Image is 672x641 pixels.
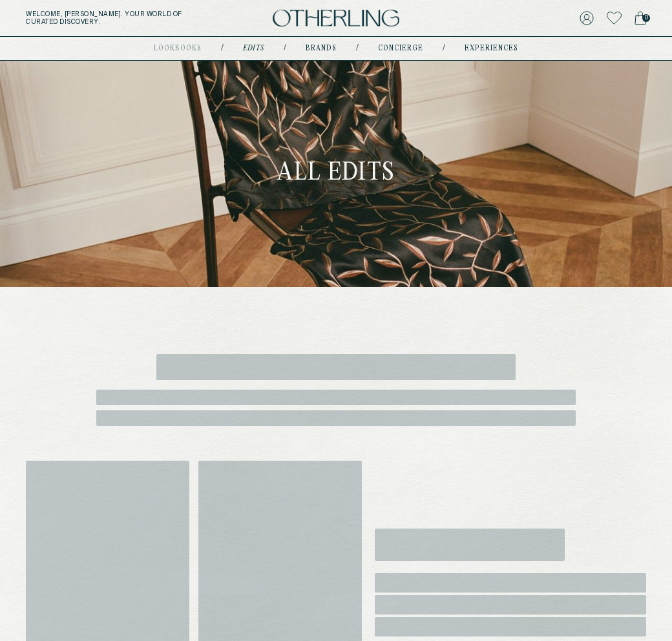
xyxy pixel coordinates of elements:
[284,43,286,54] div: /
[306,45,337,52] a: Brands
[375,529,565,561] span: ‌
[378,45,423,52] a: concierge
[273,10,399,27] img: logo
[642,14,650,22] span: 0
[221,43,224,54] div: /
[96,390,576,405] span: ‌
[465,45,518,52] a: experiences
[375,617,646,636] span: ‌
[375,595,646,615] span: ‌
[243,45,264,52] a: Edits
[635,9,646,27] a: 0
[154,45,202,52] a: lookbooks
[277,158,395,189] h1: All Edits
[356,43,359,54] div: /
[156,354,516,380] span: ‌
[443,43,445,54] div: /
[96,410,576,426] span: ‌
[375,573,646,593] span: ‌
[26,10,212,26] h5: Welcome, [PERSON_NAME] . Your world of curated discovery.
